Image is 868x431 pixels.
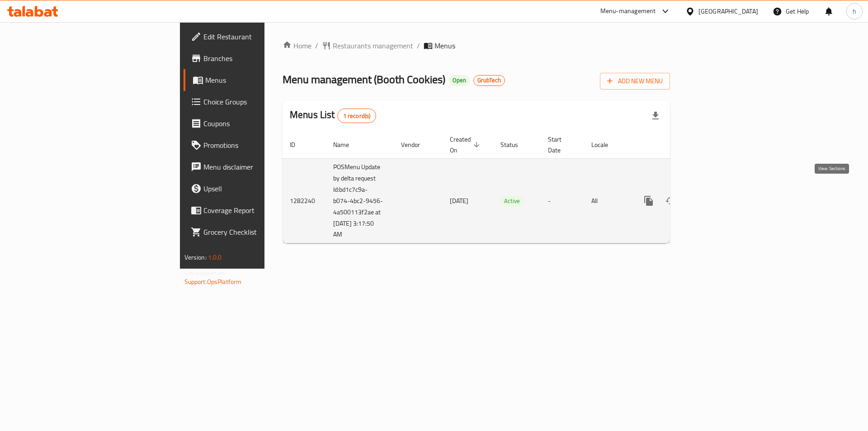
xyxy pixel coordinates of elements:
span: Upsell [203,183,318,194]
span: Created On [450,134,482,156]
span: Promotions [203,140,318,151]
span: h [853,6,856,16]
span: Locale [591,139,620,150]
span: Restaurants management [333,40,413,51]
span: Name [333,139,361,150]
a: Restaurants management [322,40,413,51]
button: Add New Menu [600,73,670,90]
span: [DATE] [450,195,468,207]
th: Actions [631,131,732,159]
div: Export file [645,105,666,127]
button: more [638,190,660,212]
span: 1 record(s) [338,112,376,120]
div: [GEOGRAPHIC_DATA] [698,6,758,16]
span: Menus [205,75,318,85]
span: Choice Groups [203,96,318,107]
a: Edit Restaurant [184,26,325,47]
a: Menu disclaimer [184,156,325,178]
a: Menus [184,69,325,91]
h2: Menus List [290,108,376,123]
div: Menu-management [600,6,656,17]
span: 1.0.0 [208,251,222,263]
a: Coverage Report [184,199,325,221]
span: GrubTech [474,76,505,84]
td: All [584,158,631,243]
span: ID [290,139,307,150]
span: Open [449,76,470,84]
span: Add New Menu [607,76,663,87]
span: Start Date [548,134,573,156]
span: Menus [434,40,455,51]
a: Promotions [184,134,325,156]
span: Coupons [203,118,318,129]
td: POSMenu Update by delta request Id:bd1c7c9a-b074-4bc2-9456-4a500113f2ae at [DATE] 3:17:50 AM [326,158,394,243]
a: Branches [184,47,325,69]
span: Edit Restaurant [203,31,318,42]
a: Choice Groups [184,91,325,113]
span: Grocery Checklist [203,227,318,237]
li: / [417,40,420,51]
span: Coverage Report [203,205,318,216]
div: Open [449,75,470,86]
a: Grocery Checklist [184,221,325,243]
a: Upsell [184,178,325,199]
span: Version: [184,251,207,263]
table: enhanced table [283,131,732,244]
div: Total records count [337,109,377,123]
a: Support.OpsPlatform [184,276,242,288]
span: Status [500,139,530,150]
span: Vendor [401,139,432,150]
span: Branches [203,53,318,64]
a: Coupons [184,113,325,134]
span: Menu management ( Booth Cookies ) [283,69,445,90]
span: Menu disclaimer [203,161,318,172]
nav: breadcrumb [283,40,670,51]
td: - [541,158,584,243]
span: Active [500,196,524,206]
span: Get support on: [184,267,226,279]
